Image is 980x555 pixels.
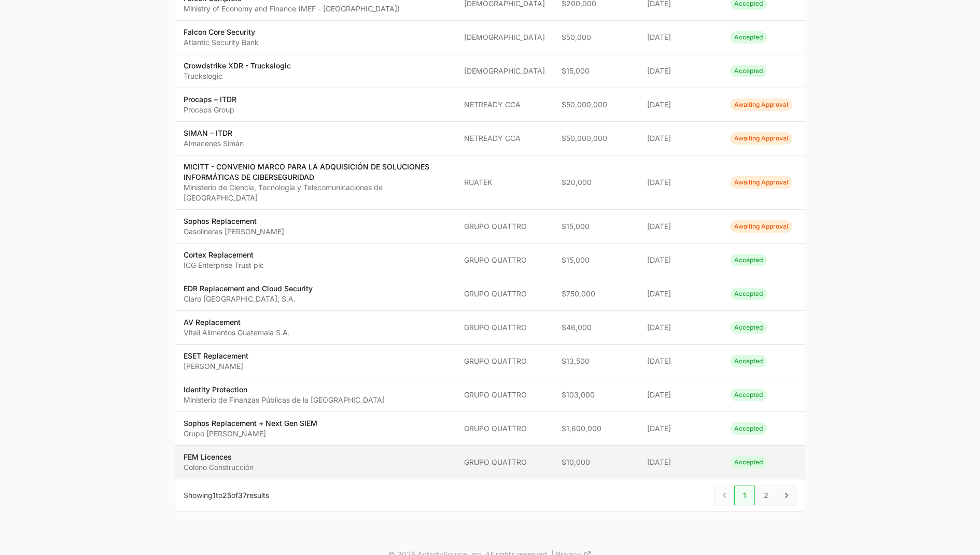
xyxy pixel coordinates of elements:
span: NETREADY CCA [464,133,545,144]
span: [DATE] [647,390,713,400]
span: $15,000 [562,66,631,76]
p: Colono Construcción [184,462,254,473]
p: Claro [GEOGRAPHIC_DATA], S.A. [184,294,313,304]
p: [PERSON_NAME] [184,361,248,372]
span: $46,000 [562,322,631,333]
span: GRUPO QUATTRO [464,423,545,434]
span: GRUPO QUATTRO [464,289,545,299]
p: Truckslogic [184,71,291,81]
span: $20,000 [562,177,631,188]
span: [DEMOGRAPHIC_DATA] [464,66,545,76]
p: Sophos Replacement [184,216,284,226]
span: [DATE] [647,289,713,299]
p: EDR Replacement and Cloud Security [184,283,313,294]
span: NETREADY CCA [464,99,545,110]
p: Identity Protection [184,385,385,395]
span: [DATE] [647,322,713,333]
span: $50,000 [562,32,631,42]
span: [DATE] [647,221,713,232]
span: GRUPO QUATTRO [464,356,545,366]
span: [DATE] [647,255,713,265]
p: Sophos Replacement + Next Gen SIEM [184,418,317,429]
p: Ministerio de Finanzas Públicas de la [GEOGRAPHIC_DATA] [184,395,385,405]
span: $15,000 [562,255,631,265]
p: SIMAN – ITDR [184,128,244,138]
p: Ministerio de Ciencia, Tecnología y Telecomunicaciones de [GEOGRAPHIC_DATA] [184,182,447,203]
span: [DATE] [647,66,713,76]
span: $13,500 [562,356,631,366]
span: [DATE] [647,177,713,188]
span: 25 [222,491,231,500]
span: $50,000,000 [562,99,631,110]
span: [DATE] [647,32,713,42]
span: [DATE] [647,133,713,144]
span: GRUPO QUATTRO [464,322,545,333]
span: $15,000 [562,221,631,232]
span: [DATE] [647,457,713,467]
span: [DATE] [647,356,713,366]
span: $50,000,000 [562,133,631,144]
p: MICITT - CONVENIO MARCO PARA LA ADQUISICIÓN DE SOLUCIONES INFORMÁTICAS DE CIBERSEGURIDAD [184,162,447,182]
p: Grupo [PERSON_NAME] [184,429,317,439]
p: ICG Enterprise Trust plc [184,260,264,271]
p: Vitali Alimentos Guatemala S.A. [184,328,290,338]
span: $10,000 [562,457,631,467]
span: $1,600,000 [562,423,631,434]
span: GRUPO QUATTRO [464,390,545,400]
span: [DEMOGRAPHIC_DATA] [464,32,545,42]
p: Procaps Group [184,105,236,115]
span: GRUPO QUATTRO [464,221,545,232]
span: GRUPO QUATTRO [464,255,545,265]
p: Falcon Core Security [184,27,259,37]
span: Next [777,486,796,505]
p: Crowdstrike XDR - Truckslogic [184,61,291,71]
p: FEM Licences [184,452,254,462]
p: Gasolineras [PERSON_NAME] [184,226,284,237]
span: 2 [755,486,777,505]
span: $103,000 [562,390,631,400]
p: Procaps – ITDR [184,94,236,105]
span: RUATEK [464,177,545,188]
p: Ministry of Economy and Finance (MEF - [GEOGRAPHIC_DATA]) [184,4,400,14]
span: $750,000 [562,289,631,299]
p: AV Replacement [184,317,290,328]
p: Showing to of results [184,490,269,501]
p: Almacenes Simán [184,138,244,149]
p: Atlantic Security Bank [184,37,259,48]
span: [DATE] [647,423,713,434]
span: GRUPO QUATTRO [464,457,545,467]
span: 37 [238,491,247,500]
span: 1 [213,491,216,500]
span: [DATE] [647,99,713,110]
span: 1 [734,486,755,505]
p: Cortex Replacement [184,250,264,260]
p: ESET Replacement [184,351,248,361]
